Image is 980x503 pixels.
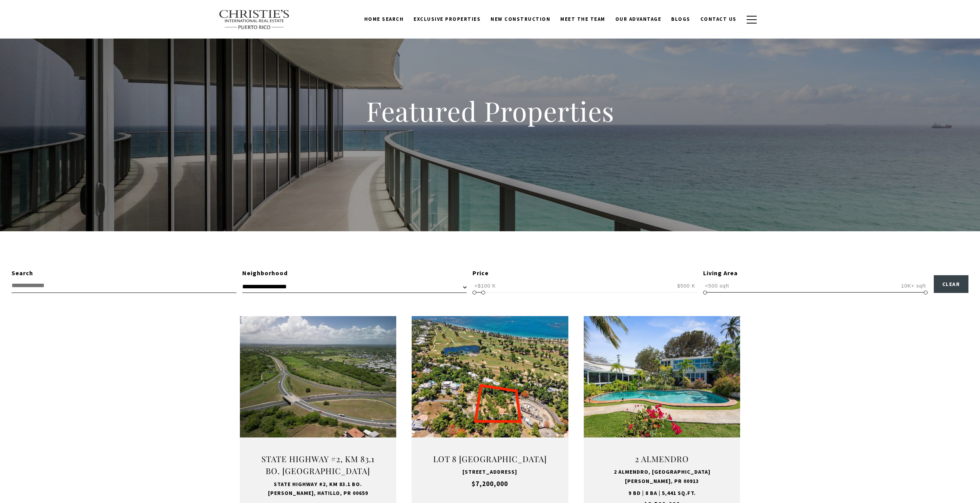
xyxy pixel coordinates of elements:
[703,282,731,289] span: <500 sqft
[491,16,550,22] span: New Construction
[555,12,610,27] a: Meet the Team
[671,16,690,22] span: Blogs
[219,10,290,30] img: Christie's International Real Estate text transparent background
[675,282,697,289] span: $500 K
[242,268,467,278] div: Neighborhood
[666,12,695,27] a: Blogs
[359,12,409,27] a: Home Search
[610,12,667,27] a: Our Advantage
[317,94,663,128] h1: Featured Properties
[12,268,236,278] div: Search
[414,16,481,22] span: Exclusive Properties
[409,12,486,27] a: Exclusive Properties
[472,282,498,289] span: <$100 K
[486,12,555,27] a: New Construction
[615,16,662,22] span: Our Advantage
[934,275,969,293] button: Clear
[472,268,697,278] div: Price
[703,268,928,278] div: Living Area
[899,282,928,289] span: 10K+ sqft
[700,16,737,22] span: Contact Us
